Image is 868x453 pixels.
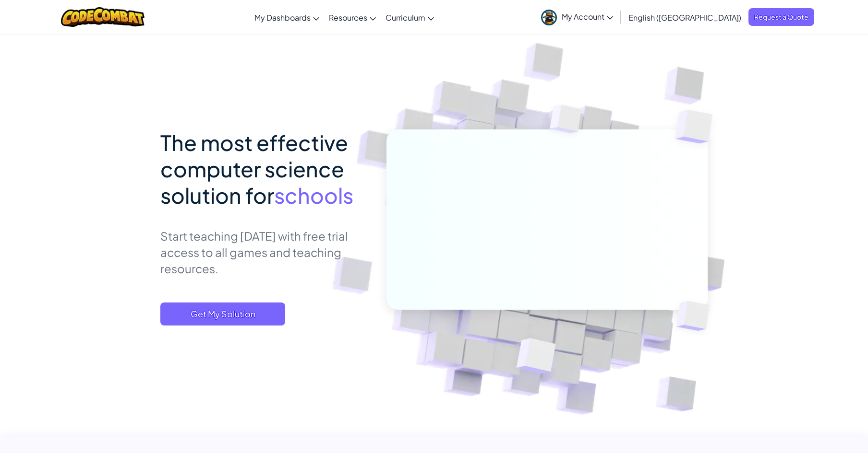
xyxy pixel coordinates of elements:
[656,86,739,167] img: Overlap cubes
[532,86,601,157] img: Overlap cubes
[274,182,353,209] span: schools
[160,228,372,277] p: Start teaching [DATE] with free trial access to all games and teaching resources.
[628,12,741,23] span: English ([GEOGRAPHIC_DATA])
[254,12,311,23] span: My Dashboards
[661,281,733,351] img: Overlap cubes
[381,4,439,30] a: Curriculum
[61,7,145,27] img: CodeCombat logo
[536,2,618,32] a: My Account
[386,12,425,23] span: Curriculum
[624,4,746,30] a: English ([GEOGRAPHIC_DATA])
[250,4,324,30] a: My Dashboards
[748,8,814,26] a: Request a Quote
[324,4,381,30] a: Resources
[541,10,557,25] img: avatar
[329,12,367,23] span: Resources
[160,129,348,209] span: The most effective computer science solution for
[562,12,613,22] span: My Account
[160,302,285,325] button: Get My Solution
[493,318,579,397] img: Overlap cubes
